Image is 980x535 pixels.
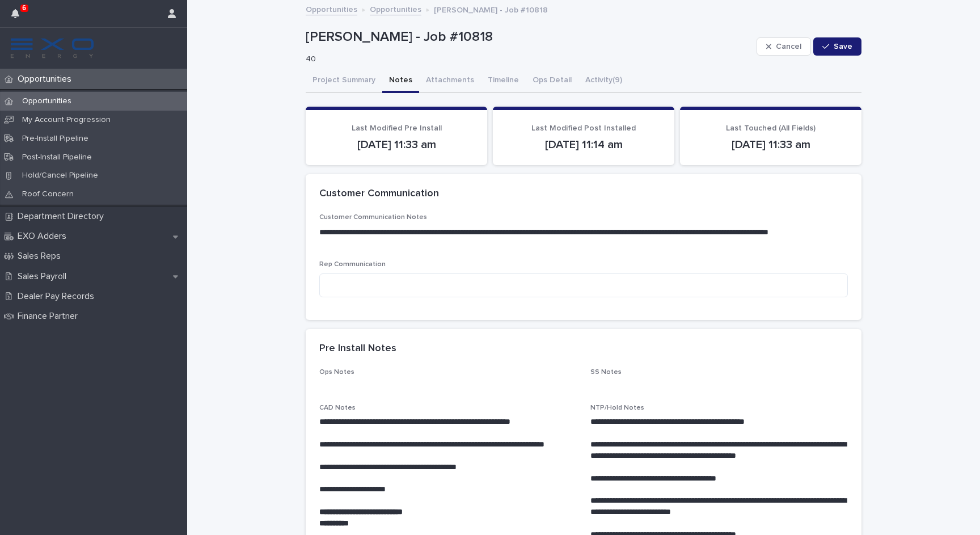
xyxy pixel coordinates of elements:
[834,43,852,50] span: Save
[319,261,386,268] span: Rep Communication
[9,37,95,60] img: FKS5r6ZBThi8E5hshIGi
[590,405,644,411] span: NTP/Hold Notes
[506,138,661,151] p: [DATE] 11:14 am
[306,54,747,64] p: 40
[13,134,98,144] p: Pre-Install Pipeline
[419,69,481,93] button: Attachments
[13,231,75,242] p: EXO Adders
[13,211,113,222] p: Department Directory
[481,69,526,93] button: Timeline
[813,37,861,56] button: Save
[13,311,87,322] p: Finance Partner
[757,37,811,56] button: Cancel
[306,2,357,15] a: Opportunities
[306,29,752,45] p: [PERSON_NAME] - Job #10818
[352,124,442,132] span: Last Modified Pre Install
[13,115,120,125] p: My Account Progression
[531,124,636,132] span: Last Modified Post Installed
[434,3,548,15] p: [PERSON_NAME] - Job #10818
[13,251,70,262] p: Sales Reps
[13,189,83,199] p: Roof Concern
[776,43,801,50] span: Cancel
[13,74,81,85] p: Opportunities
[694,138,848,151] p: [DATE] 11:33 am
[13,271,75,282] p: Sales Payroll
[578,69,629,93] button: Activity (9)
[319,214,427,221] span: Customer Communication Notes
[370,2,421,15] a: Opportunities
[726,124,816,132] span: Last Touched (All Fields)
[590,369,622,376] span: SS Notes
[319,369,354,376] span: Ops Notes
[319,188,439,200] h2: Customer Communication
[319,343,396,355] h2: Pre Install Notes
[382,69,419,93] button: Notes
[13,291,103,302] p: Dealer Pay Records
[319,138,474,151] p: [DATE] 11:33 am
[13,171,107,180] p: Hold/Cancel Pipeline
[306,69,382,93] button: Project Summary
[526,69,578,93] button: Ops Detail
[22,4,26,12] p: 6
[13,96,81,106] p: Opportunities
[11,7,26,27] div: 6
[13,153,101,162] p: Post-Install Pipeline
[319,405,356,411] span: CAD Notes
